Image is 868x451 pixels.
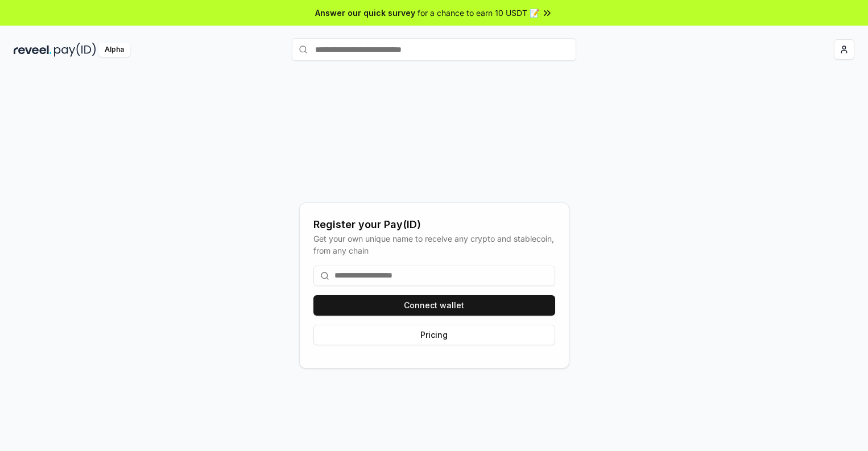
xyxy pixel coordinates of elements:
img: pay_id [54,43,96,57]
div: Get your own unique name to receive any crypto and stablecoin, from any chain [313,233,555,256]
span: for a chance to earn 10 USDT 📝 [418,7,539,19]
div: Alpha [98,43,130,57]
img: reveel_dark [14,43,52,57]
button: Connect wallet [313,295,555,316]
div: Register your Pay(ID) [313,217,555,233]
button: Pricing [313,325,555,345]
span: Answer our quick survey [315,7,415,19]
